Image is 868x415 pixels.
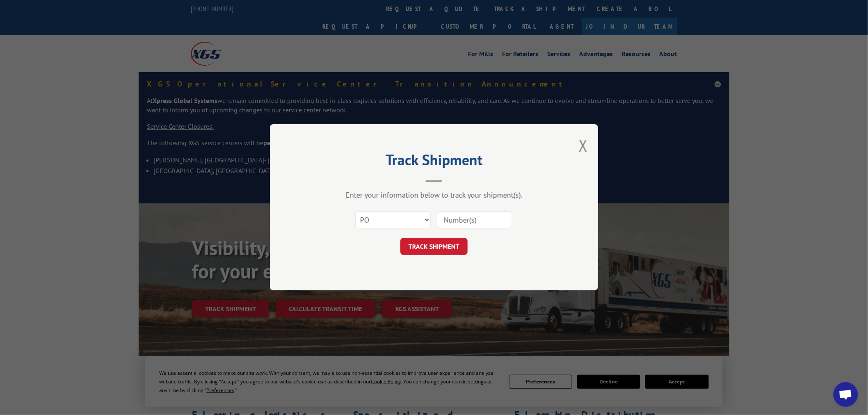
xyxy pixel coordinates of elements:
[311,191,557,200] div: Enter your information below to track your shipment(s).
[579,135,588,156] button: Close modal
[400,238,468,255] button: TRACK SHIPMENT
[437,212,512,229] input: Number(s)
[311,154,557,170] h2: Track Shipment
[834,382,858,407] a: Open chat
